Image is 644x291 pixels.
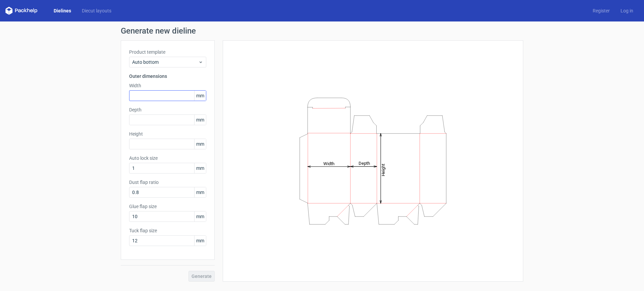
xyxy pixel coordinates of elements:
label: Product template [129,49,206,55]
label: Glue flap size [129,203,206,210]
span: mm [194,211,206,222]
label: Auto lock size [129,155,206,161]
a: Register [587,7,615,14]
tspan: Depth [359,161,370,166]
span: Auto bottom [132,59,198,65]
a: Log in [615,7,639,14]
label: Depth [129,106,206,113]
tspan: Height [381,163,386,176]
span: mm [194,236,206,246]
span: mm [194,139,206,149]
a: Dielines [48,7,76,14]
span: mm [194,187,206,197]
label: Tuck flap size [129,227,206,234]
label: Height [129,131,206,137]
h1: Generate new dieline [121,27,523,35]
span: mm [194,163,206,173]
span: mm [194,91,206,101]
span: mm [194,115,206,125]
h3: Outer dimensions [129,73,206,80]
label: Width [129,82,206,89]
a: Diecut layouts [76,7,117,14]
label: Dust flap ratio [129,179,206,186]
tspan: Width [323,161,334,166]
